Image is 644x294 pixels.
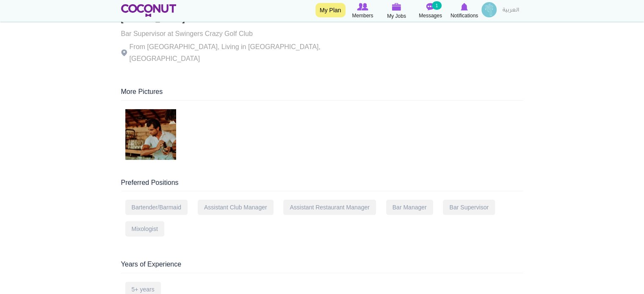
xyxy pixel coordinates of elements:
[426,3,435,11] img: Messages
[461,3,468,11] img: Notifications
[352,11,373,20] span: Members
[419,11,442,20] span: Messages
[498,2,523,19] a: العربية
[121,41,354,65] p: From [GEOGRAPHIC_DATA], Living in [GEOGRAPHIC_DATA], [GEOGRAPHIC_DATA]
[283,200,376,215] div: Assistant Restaurant Manager
[357,3,368,11] img: Browse Members
[432,1,441,10] small: 1
[346,2,380,20] a: Browse Members Members
[315,3,345,17] a: My Plan
[198,200,274,215] div: Assistant Club Manager
[121,178,523,192] div: Preferred Positions
[392,3,401,11] img: My Jobs
[125,200,188,215] div: Bartender/Barmaid
[121,28,354,40] p: Bar Supervisor at Swingers Crazy Golf Club
[125,221,164,236] div: Mixologist
[121,87,523,101] div: More Pictures
[414,2,448,20] a: Messages Messages 1
[443,200,495,215] div: Bar Supervisor
[448,2,481,20] a: Notifications Notifications
[386,200,433,215] div: Bar Manager
[451,11,478,20] span: Notifications
[387,12,406,20] span: My Jobs
[380,2,414,20] a: My Jobs My Jobs
[121,4,177,17] img: Home
[121,260,523,273] div: Years of Experience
